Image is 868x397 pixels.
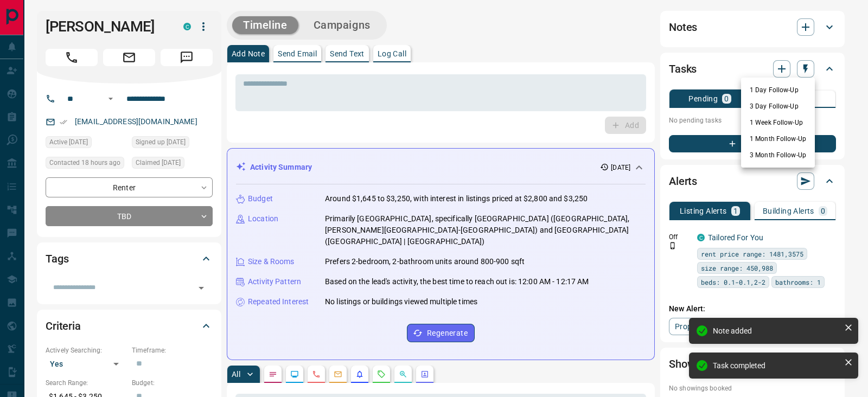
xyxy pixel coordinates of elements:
li: 1 Day Follow-Up [741,82,815,98]
li: 1 Month Follow-Up [741,131,815,147]
li: 3 Day Follow-Up [741,98,815,114]
div: Note added [713,326,840,335]
li: 3 Month Follow-Up [741,147,815,163]
li: 1 Week Follow-Up [741,114,815,131]
div: Task completed [713,361,840,370]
